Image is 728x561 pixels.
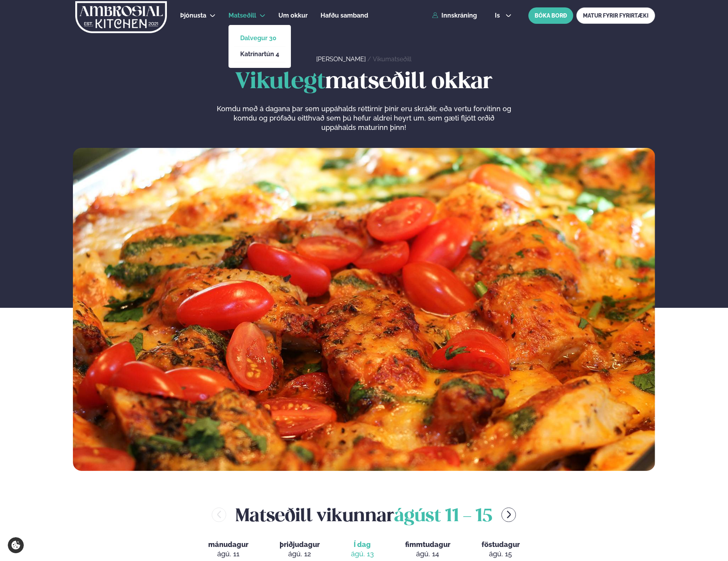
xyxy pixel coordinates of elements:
div: ágú. 11 [208,549,248,559]
span: Vikulegt [235,71,325,93]
button: menu-btn-right [501,508,516,522]
span: Þjónusta [180,12,206,19]
div: ágú. 12 [280,549,320,559]
a: Katrínartún 4 [240,51,279,57]
button: is [489,12,518,19]
span: is [495,12,502,19]
h1: matseðill okkar [73,70,655,95]
span: þriðjudagur [280,540,320,549]
a: Vikumatseðill [373,55,411,63]
a: MATUR FYRIR FYRIRTÆKI [576,7,655,24]
span: Um okkur [278,12,308,19]
a: [PERSON_NAME] [316,55,366,63]
a: Innskráning [432,12,477,19]
span: fimmtudagur [405,540,450,549]
a: Hafðu samband [321,11,368,20]
span: föstudagur [482,540,520,549]
a: Cookie settings [8,537,24,553]
span: mánudagur [208,540,248,549]
span: Hafðu samband [321,12,368,19]
div: ágú. 13 [351,549,374,559]
a: Þjónusta [180,11,206,20]
span: Matseðill [228,12,256,19]
span: ágúst 11 - 15 [394,508,492,525]
a: Um okkur [278,11,308,20]
button: menu-btn-left [212,508,226,522]
span: Í dag [351,540,374,549]
h2: Matseðill vikunnar [236,502,492,527]
div: ágú. 14 [405,549,450,559]
div: ágú. 15 [482,549,520,559]
span: / [367,55,373,63]
a: Dalvegur 30 [240,35,279,41]
img: logo [74,1,168,33]
a: Matseðill [228,11,256,20]
img: image alt [73,148,655,471]
button: BÓKA BORÐ [528,7,573,24]
p: Komdu með á dagana þar sem uppáhalds réttirnir þínir eru skráðir, eða vertu forvitinn og komdu og... [216,104,511,132]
